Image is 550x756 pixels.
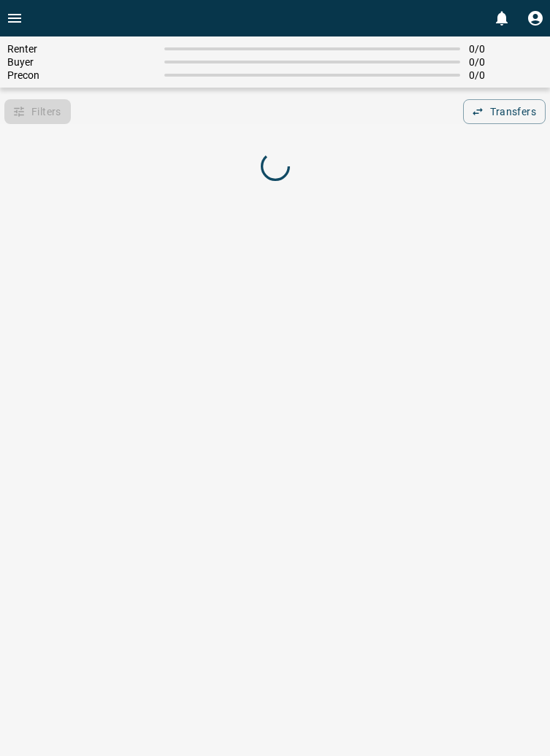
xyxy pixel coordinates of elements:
span: Buyer [7,56,156,68]
span: 0 / 0 [469,43,543,55]
button: Profile [521,4,550,33]
button: Transfers [463,99,546,124]
span: Precon [7,69,156,81]
span: 0 / 0 [469,69,543,81]
span: Renter [7,43,156,55]
span: 0 / 0 [469,56,543,68]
